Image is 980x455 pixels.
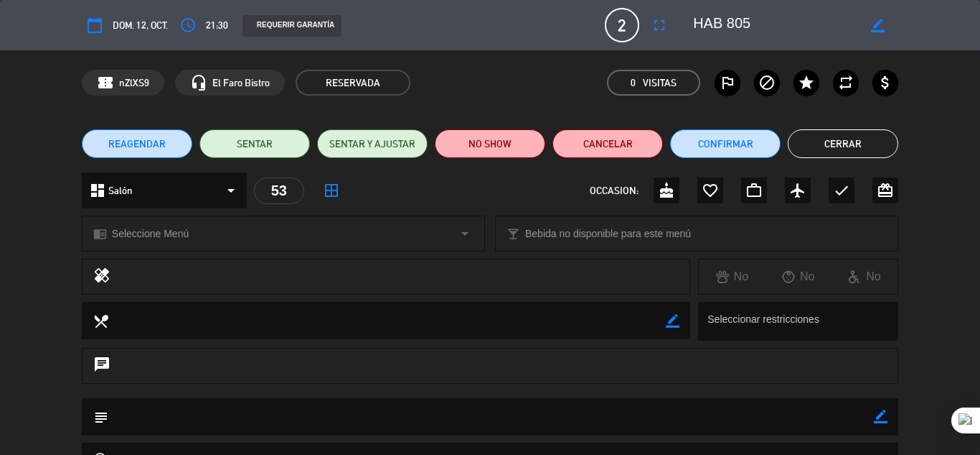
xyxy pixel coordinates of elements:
[435,129,545,158] button: NO SHOW
[874,410,887,423] i: border_color
[317,129,428,158] button: SENTAR Y AJUSTAR
[254,178,304,204] div: 53
[745,182,763,199] i: work_outline
[222,182,240,199] i: arrow_drop_down
[631,75,636,91] span: 0
[242,15,341,37] div: REQUERIR GARANTÍA
[699,267,765,286] div: No
[296,70,410,96] span: RESERVADA
[719,74,736,91] i: outlined_flag
[82,12,108,38] button: calendar_today
[877,182,894,199] i: card_giftcard
[108,137,166,152] span: REAGENDAR
[93,227,107,241] i: chrome_reader_mode
[590,183,639,199] span: OCCASION:
[179,17,197,34] i: access_time
[605,8,639,42] span: 2
[199,129,310,158] button: SENTAR
[206,17,228,34] span: 21:30
[525,226,691,242] span: Bebida no disponible para este menú
[212,75,270,91] span: El Faro Bistro
[108,183,133,199] span: Salón
[93,409,108,425] i: subject
[646,12,672,38] button: fullscreen
[666,314,679,328] i: border_color
[837,74,854,91] i: repeat
[119,75,149,91] span: nZlXS9
[877,74,894,91] i: attach_money
[93,356,110,376] i: chat
[456,225,473,242] i: arrow_drop_down
[175,12,201,38] button: access_time
[670,129,781,158] button: Confirmar
[507,227,520,241] i: local_bar
[658,182,675,199] i: cake
[82,129,192,158] button: REAGENDAR
[112,226,189,242] span: Seleccione Menú
[871,19,885,32] i: border_color
[788,129,898,158] button: Cerrar
[86,17,103,34] i: calendar_today
[643,75,677,91] em: Visitas
[113,17,168,34] span: dom. 12, oct.
[93,267,110,287] i: healing
[323,182,340,199] i: border_all
[702,182,719,199] i: favorite_border
[833,182,850,199] i: check
[789,182,806,199] i: airplanemode_active
[798,74,815,91] i: star
[190,74,207,91] i: headset_mic
[93,313,108,328] i: local_dining
[97,74,114,91] span: confirmation_number
[831,267,897,286] div: No
[758,74,776,91] i: block
[765,267,831,286] div: No
[552,129,663,158] button: Cancelar
[89,182,106,199] i: dashboard
[651,17,668,34] i: fullscreen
